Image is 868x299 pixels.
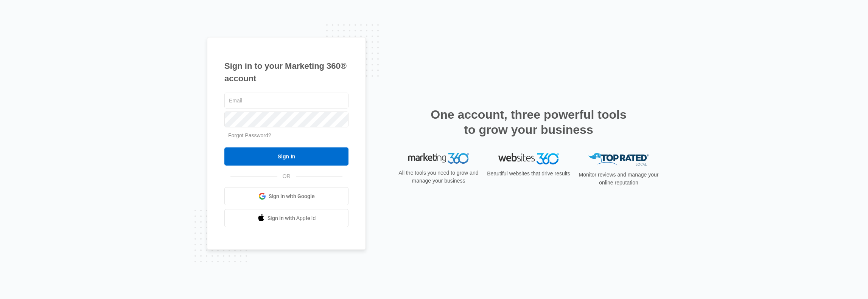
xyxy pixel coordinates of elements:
[268,214,316,222] span: Sign in with Apple Id
[498,153,559,164] img: Websites 360
[576,171,661,187] p: Monitor reviews and manage your online reputation
[396,169,481,185] p: All the tools you need to grow and manage your business
[224,209,348,227] a: Sign in with Apple Id
[277,172,296,180] span: OR
[224,93,348,108] input: Email
[224,60,348,85] h1: Sign in to your Marketing 360® account
[408,153,469,164] img: Marketing 360
[486,170,571,178] p: Beautiful websites that drive results
[588,153,649,166] img: Top Rated Local
[224,147,348,166] input: Sign In
[224,187,348,205] a: Sign in with Google
[428,107,629,137] h2: One account, three powerful tools to grow your business
[269,192,315,200] span: Sign in with Google
[228,132,271,138] a: Forgot Password?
